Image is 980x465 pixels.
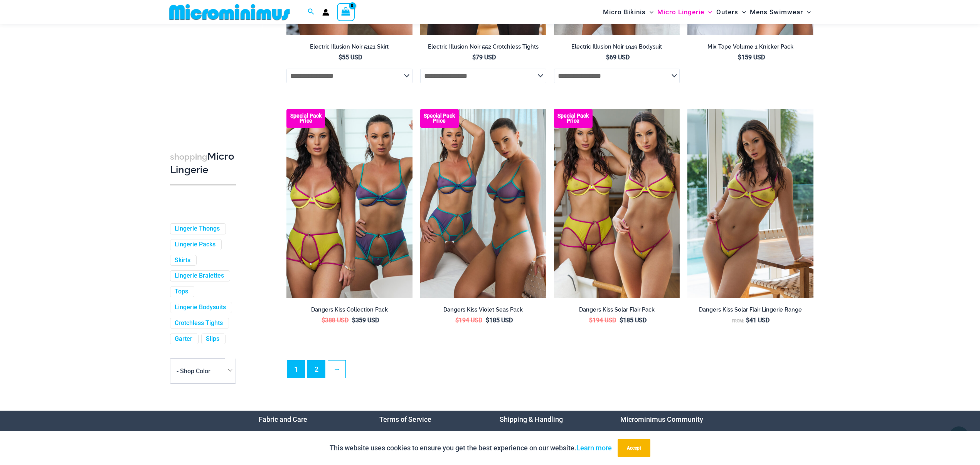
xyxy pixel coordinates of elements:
button: Accept [618,439,650,457]
bdi: 194 USD [455,317,482,324]
aside: Footer Widget 2 [379,411,481,463]
a: Fabric and Care [259,415,307,423]
a: Crotchless Tights [175,319,223,327]
span: $ [606,54,610,61]
a: Knit [182,393,193,401]
span: - Shop Color [177,367,210,375]
a: → [328,361,345,378]
a: Lingerie Thongs [175,225,220,233]
a: Microminimus Community [620,415,703,423]
span: $ [322,317,325,324]
h2: Electric Illusion Noir 1949 Bodysuit [554,43,680,51]
a: Micro BikinisMenu ToggleMenu Toggle [601,2,655,22]
span: $ [486,317,489,324]
a: Micro LingerieMenu ToggleMenu Toggle [655,2,714,22]
a: Electric Illusion Noir 1949 Bodysuit [554,43,680,53]
nav: Menu [379,411,481,463]
span: Menu Toggle [803,2,811,22]
a: Learn more [576,444,612,452]
span: $ [338,54,342,61]
a: Electric Illusion Noir 552 Crotchless Tights [420,43,546,53]
img: Dangers kiss Collection Pack [286,109,413,298]
span: $ [746,317,749,324]
bdi: 55 USD [338,54,362,61]
img: MM SHOP LOGO FLAT [166,3,293,21]
span: $ [455,317,459,324]
span: $ [352,317,355,324]
b: Special Pack Price [286,113,325,123]
bdi: 69 USD [606,54,630,61]
a: Search icon link [308,7,315,17]
bdi: 185 USD [620,317,647,324]
span: Mens Swimwear [750,2,803,22]
a: Dangers Kiss Solar Flair 1060 Bra 6060 Thong 01Dangers Kiss Solar Flair 1060 Bra 6060 Thong 04Dan... [687,109,813,298]
a: Mens SwimwearMenu ToggleMenu Toggle [748,2,813,22]
a: Dangers kiss Collection Pack Dangers Kiss Solar Flair 1060 Bra 611 Micro 1760 Garter 03Dangers Ki... [286,109,413,298]
a: Tops [175,288,188,296]
bdi: 194 USD [589,317,616,324]
img: Dangers Kiss Solar Flair 1060 Bra 6060 Thong 01 [687,109,813,298]
h2: Electric Illusion Noir 552 Crotchless Tights [420,43,546,51]
h2: Dangers Kiss Violet Seas Pack [420,306,546,313]
a: Lingerie Bodysuits [175,303,226,312]
span: Menu Toggle [738,2,746,22]
span: Outers [716,2,738,22]
b: Special Pack Price [420,113,459,123]
h2: Dangers Kiss Solar Flair Lingerie Range [687,306,813,313]
a: Account icon link [322,9,329,16]
a: Dangers Kiss Solar Flair Pack [554,306,680,316]
h2: Electric Illusion Noir 5121 Skirt [286,43,413,51]
bdi: 41 USD [746,317,770,324]
a: Mix Tape Volume 1 Knicker Pack [687,43,813,53]
span: Micro Bikinis [603,2,646,22]
p: This website uses cookies to ensure you get the best experience on our website. [330,442,612,454]
h2: Dangers Kiss Solar Flair Pack [554,306,680,313]
a: Lingerie Bralettes [175,272,224,280]
span: Menu Toggle [646,2,653,22]
bdi: 388 USD [322,317,349,324]
span: From: [732,318,744,323]
a: OutersMenu ToggleMenu Toggle [714,2,748,22]
nav: Product Pagination [286,360,813,382]
a: Page 2 [308,361,325,378]
b: Special Pack Price [554,113,593,123]
a: Dangers Kiss Collection Pack [286,306,413,316]
nav: Site Navigation [600,1,814,23]
span: $ [589,317,593,324]
a: Terms of Service [379,415,431,423]
a: Electric Illusion Noir 5121 Skirt [286,43,413,53]
span: Micro Lingerie [657,2,704,22]
a: Garter [175,335,192,343]
img: Dangers kiss Violet Seas Pack [420,109,546,298]
bdi: 359 USD [352,317,379,324]
span: $ [738,54,741,61]
span: shopping [170,152,207,162]
span: - Shop Color [170,358,236,384]
aside: Footer Widget 1 [259,411,360,463]
bdi: 159 USD [738,54,765,61]
a: Lingerie Packs [175,241,216,249]
a: Dangers Kiss Solar Flair Lingerie Range [687,306,813,316]
span: Page 1 [287,361,305,378]
aside: Footer Widget 4 [620,411,722,463]
a: Dangers Kiss Violet Seas Pack [420,306,546,316]
bdi: 185 USD [486,317,513,324]
aside: Footer Widget 3 [500,411,601,463]
span: - Shop Color [170,359,236,383]
nav: Menu [259,411,360,463]
nav: Menu [620,411,722,463]
span: Menu Toggle [704,2,712,22]
a: Skirts [175,256,190,264]
span: $ [620,317,623,324]
h3: Micro Lingerie [170,150,236,177]
nav: Menu [500,411,601,463]
a: Slips [206,335,219,343]
a: Dangers kiss Violet Seas Pack Dangers Kiss Violet Seas 1060 Bra 611 Micro 04Dangers Kiss Violet S... [420,109,546,298]
h2: Dangers Kiss Collection Pack [286,306,413,313]
span: $ [472,54,476,61]
h2: Mix Tape Volume 1 Knicker Pack [687,43,813,51]
a: Dangers kiss Solar Flair Pack Dangers Kiss Solar Flair 1060 Bra 6060 Thong 1760 Garter 03Dangers ... [554,109,680,298]
a: Shipping & Handling [500,415,563,423]
bdi: 79 USD [472,54,496,61]
img: Dangers kiss Solar Flair Pack [554,109,680,298]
